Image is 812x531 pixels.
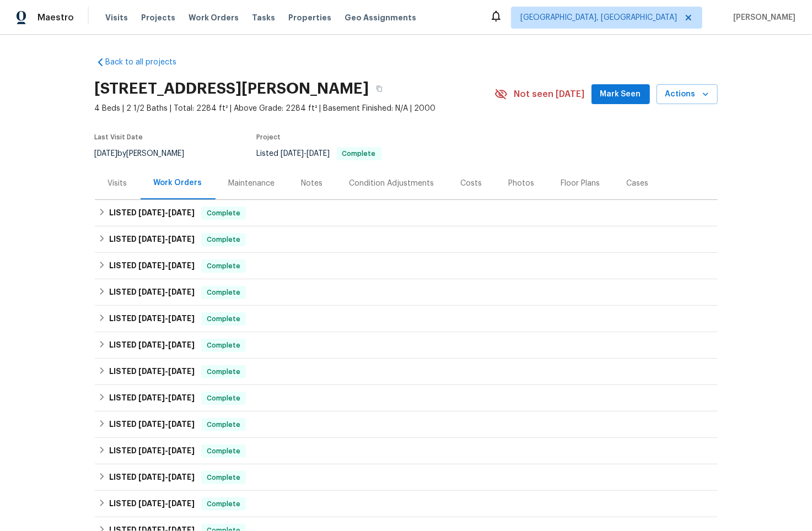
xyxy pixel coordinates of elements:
[138,209,195,216] span: -
[109,392,195,405] h6: LISTED
[138,367,165,375] span: [DATE]
[202,393,245,404] span: Complete
[369,79,389,99] button: Copy Address
[109,365,195,378] h6: LISTED
[95,150,118,158] span: [DATE]
[281,150,330,158] span: -
[95,411,718,438] div: LISTED [DATE]-[DATE]Complete
[202,313,245,324] span: Complete
[627,178,649,189] div: Cases
[154,177,202,188] div: Work Orders
[168,473,195,481] span: [DATE]
[138,288,195,296] span: -
[138,447,165,454] span: [DATE]
[600,88,641,101] span: Mark Seen
[729,12,795,23] span: [PERSON_NAME]
[95,306,718,332] div: LISTED [DATE]-[DATE]Complete
[168,420,195,428] span: [DATE]
[95,103,494,114] span: 4 Beds | 2 1/2 Baths | Total: 2284 ft² | Above Grade: 2284 ft² | Basement Finished: N/A | 2000
[349,178,434,189] div: Condition Adjustments
[95,147,198,160] div: by [PERSON_NAME]
[138,235,195,243] span: -
[109,207,195,220] h6: LISTED
[138,394,165,402] span: [DATE]
[302,178,323,189] div: Notes
[168,500,195,507] span: [DATE]
[109,418,195,431] h6: LISTED
[252,14,275,21] span: Tasks
[138,447,195,454] span: -
[281,150,304,158] span: [DATE]
[288,12,331,23] span: Properties
[229,178,275,189] div: Maintenance
[138,262,165,269] span: [DATE]
[108,178,127,189] div: Visits
[138,288,165,296] span: [DATE]
[168,341,195,349] span: [DATE]
[202,366,245,377] span: Complete
[95,332,718,359] div: LISTED [DATE]-[DATE]Complete
[109,471,195,484] h6: LISTED
[138,315,195,322] span: -
[461,178,482,189] div: Costs
[109,233,195,246] h6: LISTED
[95,385,718,411] div: LISTED [DATE]-[DATE]Complete
[202,499,245,510] span: Complete
[138,367,195,375] span: -
[138,473,165,481] span: [DATE]
[168,209,195,216] span: [DATE]
[657,84,718,105] button: Actions
[257,134,281,140] span: Project
[138,341,165,349] span: [DATE]
[202,340,245,351] span: Complete
[141,12,175,23] span: Projects
[168,288,195,296] span: [DATE]
[189,12,239,23] span: Work Orders
[168,262,195,269] span: [DATE]
[202,261,245,272] span: Complete
[202,446,245,457] span: Complete
[168,367,195,375] span: [DATE]
[138,394,195,402] span: -
[109,259,195,273] h6: LISTED
[202,287,245,298] span: Complete
[591,84,650,105] button: Mark Seen
[345,12,416,23] span: Geo Assignments
[665,88,709,101] span: Actions
[37,12,74,23] span: Maestro
[202,419,245,430] span: Complete
[138,341,195,349] span: -
[168,394,195,402] span: [DATE]
[138,420,195,428] span: -
[168,447,195,454] span: [DATE]
[138,315,165,322] span: [DATE]
[307,150,330,158] span: [DATE]
[202,472,245,483] span: Complete
[95,134,143,140] span: Last Visit Date
[109,339,195,352] h6: LISTED
[138,235,165,243] span: [DATE]
[138,500,165,507] span: [DATE]
[338,150,380,157] span: Complete
[95,491,718,517] div: LISTED [DATE]-[DATE]Complete
[95,464,718,491] div: LISTED [DATE]-[DATE]Complete
[109,497,195,511] h6: LISTED
[95,359,718,385] div: LISTED [DATE]-[DATE]Complete
[138,473,195,481] span: -
[257,150,381,158] span: Listed
[109,286,195,299] h6: LISTED
[138,262,195,269] span: -
[520,12,677,23] span: [GEOGRAPHIC_DATA], [GEOGRAPHIC_DATA]
[514,89,585,100] span: Not seen [DATE]
[202,208,245,219] span: Complete
[95,279,718,306] div: LISTED [DATE]-[DATE]Complete
[95,200,718,226] div: LISTED [DATE]-[DATE]Complete
[561,178,600,189] div: Floor Plans
[138,209,165,216] span: [DATE]
[109,312,195,326] h6: LISTED
[95,253,718,279] div: LISTED [DATE]-[DATE]Complete
[95,226,718,253] div: LISTED [DATE]-[DATE]Complete
[95,83,369,94] h2: [STREET_ADDRESS][PERSON_NAME]
[95,438,718,464] div: LISTED [DATE]-[DATE]Complete
[138,500,195,507] span: -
